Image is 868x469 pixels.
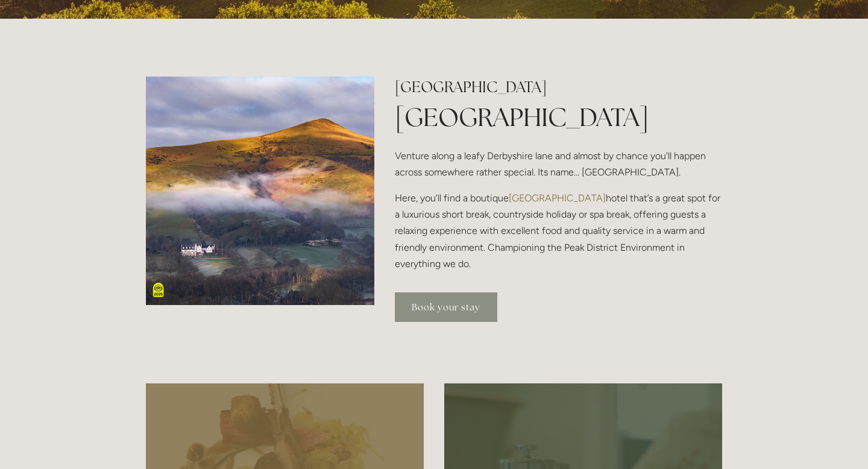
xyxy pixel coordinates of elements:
a: Book your stay [395,292,497,322]
h2: [GEOGRAPHIC_DATA] [395,77,722,98]
h1: [GEOGRAPHIC_DATA] [395,99,722,135]
a: [GEOGRAPHIC_DATA] [509,192,606,204]
p: Here, you’ll find a boutique hotel that’s a great spot for a luxurious short break, countryside h... [395,190,722,272]
p: Venture along a leafy Derbyshire lane and almost by chance you'll happen across somewhere rather ... [395,148,722,180]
